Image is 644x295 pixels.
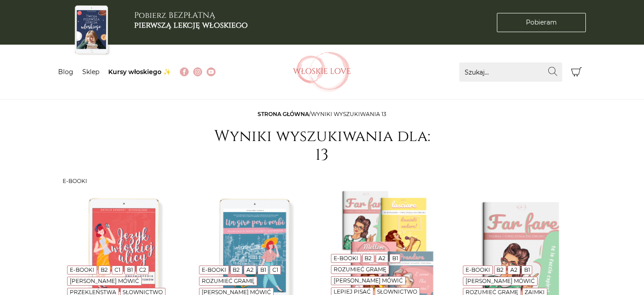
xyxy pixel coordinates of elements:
[497,13,586,32] a: Pobieram
[233,266,240,273] a: B2
[82,68,99,76] a: Sklep
[459,62,562,82] input: Szukaj...
[139,266,146,273] a: C2
[311,111,386,117] span: Wyniki wyszukiwania 13
[202,266,226,273] a: E-booki
[70,266,94,273] a: E-booki
[510,266,517,273] a: A2
[293,52,351,92] img: Włoskielove
[58,68,73,76] a: Blog
[364,255,372,262] a: B2
[334,266,386,273] a: Rozumieć gramę
[334,288,371,295] a: Lepiej pisać
[377,288,417,295] a: Słownictwo
[70,278,139,284] a: [PERSON_NAME] mówić
[127,266,133,273] a: B1
[524,266,530,273] a: B1
[466,266,490,273] a: E-booki
[334,255,358,262] a: E-booki
[114,266,120,273] a: C1
[567,62,586,82] button: Koszyk
[466,278,535,284] a: [PERSON_NAME] mówić
[258,111,386,117] span: /
[202,278,254,284] a: Rozumieć gramę
[108,68,171,76] a: Kursy włoskiego ✨
[260,266,266,273] a: B1
[334,277,403,284] a: [PERSON_NAME] mówić
[134,20,248,31] b: pierwszą lekcję włoskiego
[63,178,581,184] h3: E-booki
[526,18,557,27] span: Pobieram
[58,127,586,165] h1: Wyniki wyszukiwania dla: 13
[258,111,309,117] a: Strona główna
[101,266,108,273] a: B2
[134,11,248,30] h3: Pobierz BEZPŁATNĄ
[392,255,398,262] a: B1
[496,266,504,273] a: B2
[272,266,278,273] a: C1
[378,255,386,262] a: A2
[246,266,254,273] a: A2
